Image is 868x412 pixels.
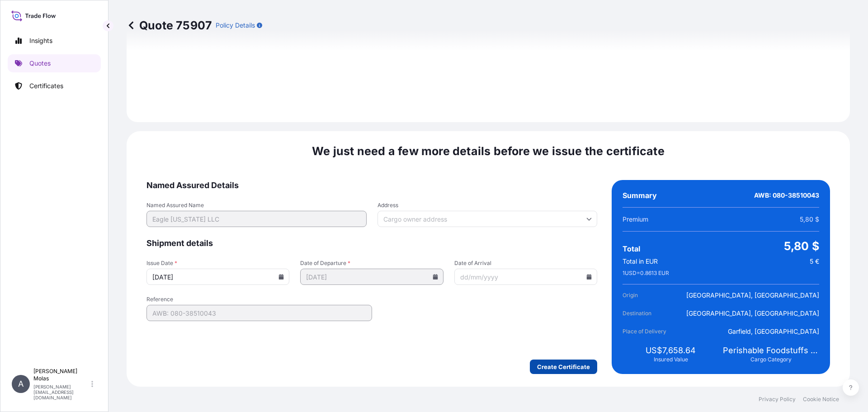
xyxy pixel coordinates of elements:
[728,327,819,336] span: Garfield, [GEOGRAPHIC_DATA]
[810,257,819,266] span: 5 €
[750,356,792,363] span: Cargo Category
[146,202,367,209] span: Named Assured Name
[623,257,658,266] span: Total in EUR
[454,269,597,285] input: dd/mm/yyyy
[784,239,819,253] span: 5,80 $
[623,270,669,277] span: 1 USD = 0.8613 EUR
[723,345,819,356] span: Perishable Foodstuffs and other temperature sensitive commodities
[623,327,673,336] span: Place of Delivery
[146,238,597,249] span: Shipment details
[33,384,90,400] p: [PERSON_NAME][EMAIL_ADDRESS][DOMAIN_NAME]
[146,296,372,303] span: Reference
[8,77,101,95] a: Certificates
[530,360,597,374] button: Create Certificate
[623,291,673,300] span: Origin
[623,244,640,253] span: Total
[8,54,101,72] a: Quotes
[29,81,63,90] p: Certificates
[686,291,819,300] span: [GEOGRAPHIC_DATA], [GEOGRAPHIC_DATA]
[300,269,443,285] input: dd/mm/yyyy
[686,309,819,318] span: [GEOGRAPHIC_DATA], [GEOGRAPHIC_DATA]
[623,191,657,200] span: Summary
[216,21,255,30] p: Policy Details
[146,260,289,267] span: Issue Date
[146,180,597,191] span: Named Assured Details
[29,59,51,68] p: Quotes
[623,215,648,224] span: Premium
[754,191,819,200] span: AWB: 080-38510043
[537,362,590,371] p: Create Certificate
[18,379,24,388] span: A
[29,36,52,45] p: Insights
[377,202,598,209] span: Address
[33,368,90,382] p: [PERSON_NAME] Molas
[8,32,101,50] a: Insights
[803,396,839,403] a: Cookie Notice
[654,356,688,363] span: Insured Value
[127,18,212,33] p: Quote 75907
[800,215,819,224] span: 5,80 $
[312,144,665,158] span: We just need a few more details before we issue the certificate
[454,260,597,267] span: Date of Arrival
[300,260,443,267] span: Date of Departure
[623,309,673,318] span: Destination
[146,305,372,321] input: Your internal reference
[377,211,598,227] input: Cargo owner address
[646,345,696,356] span: US$7,658.64
[759,396,796,403] a: Privacy Policy
[146,269,289,285] input: dd/mm/yyyy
